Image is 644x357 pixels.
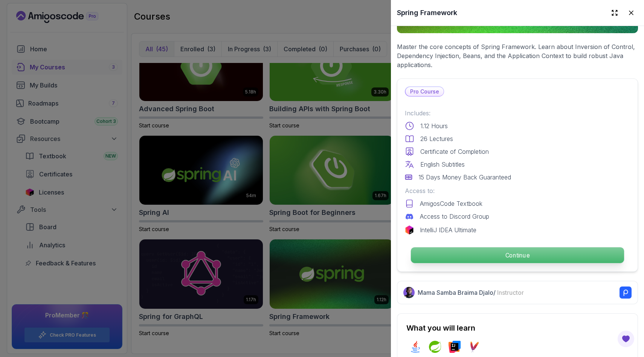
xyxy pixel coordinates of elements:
p: Mama Samba Braima Djalo / [418,288,524,297]
img: intellij logo [449,341,461,353]
p: Includes: [405,109,630,118]
span: Instructor [497,289,524,296]
img: maven logo [468,341,480,353]
p: Certificate of Completion [420,147,489,156]
p: Pro Course [406,87,444,96]
p: 15 Days Money Back Guaranteed [418,173,511,182]
button: Open Feedback Button [617,330,635,348]
h2: Spring Framework [397,8,457,18]
p: 26 Lectures [420,134,453,143]
p: Access to: [405,186,630,195]
p: Continue [411,247,624,263]
p: Master the core concepts of Spring Framework. Learn about Inversion of Control, Dependency Inject... [397,42,638,69]
h2: What you will learn [406,323,629,333]
p: AmigosCode Textbook [420,199,482,208]
button: Expand drawer [608,6,621,20]
p: English Subtitles [420,160,465,169]
p: Access to Discord Group [420,212,489,221]
button: Continue [411,247,624,264]
img: java logo [409,341,421,353]
img: jetbrains logo [405,225,414,234]
img: spring logo [429,341,441,353]
img: Nelson Djalo [403,287,415,298]
p: 1.12 Hours [420,121,448,130]
p: IntelliJ IDEA Ultimate [420,225,476,234]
